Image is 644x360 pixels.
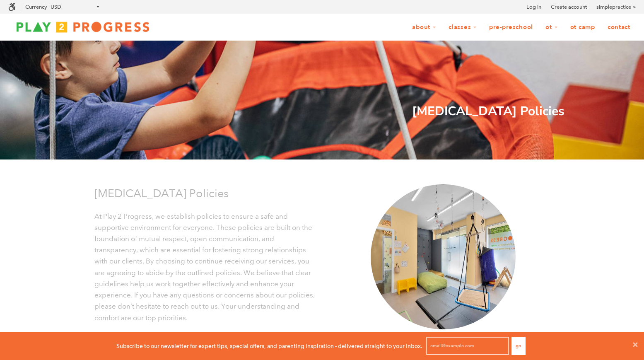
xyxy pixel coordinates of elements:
[94,211,316,324] p: At Play 2 Progress, we establish policies to ensure a safe and supportive environment for everyon...
[94,184,316,202] p: [MEDICAL_DATA] Policies
[596,3,636,11] a: simplepractice >
[8,19,157,35] img: Play2Progress logo
[25,4,47,10] label: Currency
[565,19,601,35] a: OT Camp
[602,19,636,35] a: Contact
[412,103,564,120] strong: [MEDICAL_DATA] Policies
[116,341,422,350] p: Subscribe to our newsletter for expert tips, special offers, and parenting inspiration - delivere...
[443,19,482,35] a: Classes
[551,3,587,11] a: Create account
[511,337,526,355] button: Go
[426,337,509,355] input: email@example.com
[526,3,541,11] a: Log in
[540,19,563,35] a: OT
[407,19,441,35] a: About
[484,19,538,35] a: Pre-Preschool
